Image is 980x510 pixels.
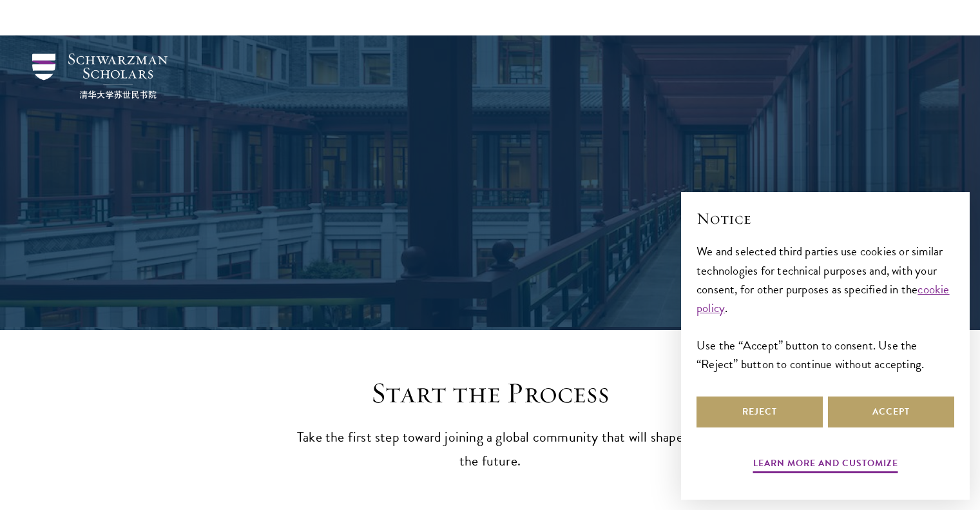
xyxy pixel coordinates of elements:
[697,242,954,373] div: We and selected third parties use cookies or similar technologies for technical purposes and, wit...
[753,455,898,475] button: Learn more and customize
[828,397,954,427] button: Accept
[32,54,168,99] img: Schwarzman Scholars
[697,397,823,427] button: Reject
[697,208,954,230] h2: Notice
[291,426,690,473] p: Take the first step toward joining a global community that will shape the future.
[291,375,690,411] h2: Start the Process
[697,280,950,317] a: cookie policy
